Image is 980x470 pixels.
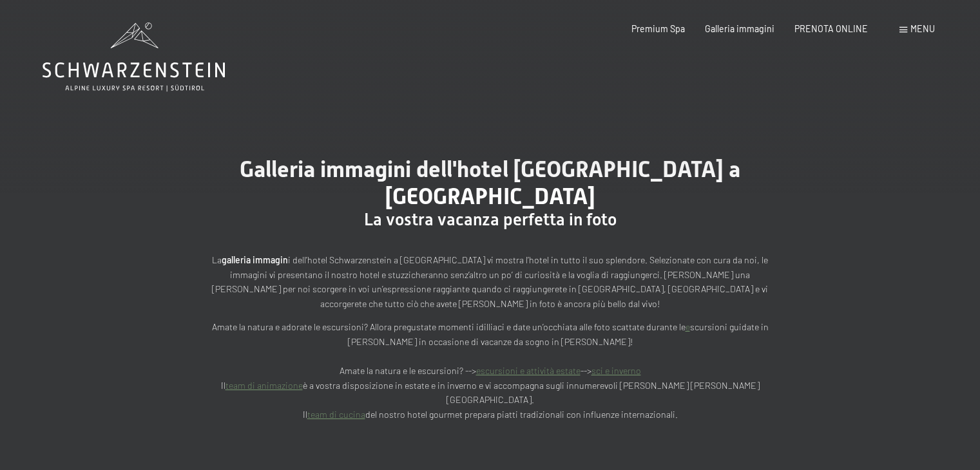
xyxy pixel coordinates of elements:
a: team di animazione [226,380,303,391]
a: Premium Spa [631,23,685,34]
p: La i dell’hotel Schwarzenstein a [GEOGRAPHIC_DATA] vi mostra l’hotel in tutto il suo splendore. S... [207,253,774,311]
a: team di cucina [307,409,365,420]
span: La vostra vacanza perfetta in foto [364,210,617,229]
a: PRENOTA ONLINE [794,23,868,34]
a: sci e inverno [591,365,641,376]
span: Menu [910,23,935,34]
a: Galleria immagini [705,23,774,34]
p: Amate la natura e adorate le escursioni? Allora pregustate momenti idilliaci e date un’occhiata a... [207,320,774,422]
span: Galleria immagini dell'hotel [GEOGRAPHIC_DATA] a [GEOGRAPHIC_DATA] [240,156,740,209]
span: Consenso marketing* [365,265,463,278]
a: e [686,321,690,332]
strong: galleria immagin [222,254,288,265]
a: escursioni e attività estate [476,365,581,376]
